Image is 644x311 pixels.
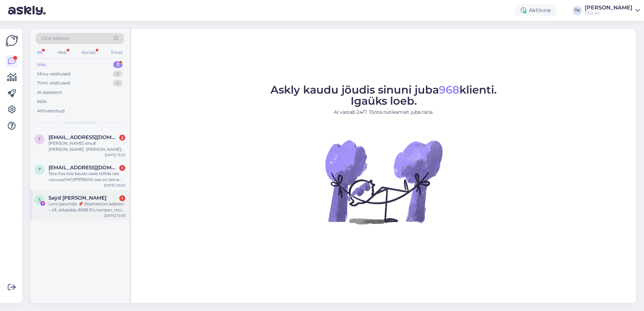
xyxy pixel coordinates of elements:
div: [PERSON_NAME] [585,5,633,10]
span: t [38,137,41,142]
span: Otsi kliente [42,35,69,42]
div: Tere.Kas teie kaudu saab tellida üks varuosa?HG97978000 see on tema kood.Tegemis Hansgrohe segust... [49,171,125,183]
div: 2 [119,135,125,141]
span: S [38,197,41,202]
span: 7 [38,167,41,172]
img: Askly Logo [5,34,18,47]
div: Minu vestlused [37,71,70,77]
div: Arhiveeritud [37,108,65,114]
a: [PERSON_NAME]FEB AS [585,5,640,16]
span: Saÿd Coulibaly [49,195,106,201]
div: All [36,48,43,57]
span: tauritamm@gmail.com [49,134,119,140]
div: 1 [119,195,125,201]
div: 0 [113,80,123,87]
img: No Chat active [323,121,444,242]
div: [PERSON_NAME] ainult [PERSON_NAME]. [PERSON_NAME] GUSTAVSBERG HYGENIC RIMLESS, SOFT CLOSE [PERSON... [49,140,125,152]
div: [DATE] 10:39 [104,213,125,218]
div: Lore Ipsumdo 📌 Sitametcon adipisci – 43. elitseddo 8938 Eiu tempor, Incid utlabo etdol magn aliqu... [49,201,125,213]
div: Kõik [37,98,47,105]
div: Web [56,48,68,57]
div: [DATE] 13:53 [105,152,125,158]
div: Aktiivne [515,4,556,16]
div: FEB AS [585,10,633,16]
span: 73nokia@gmail.com [49,165,119,171]
span: Uued vestlused [64,119,96,126]
p: AI vastab 24/7. Tööta nutikamalt juba täna. [270,109,497,116]
div: Uus [37,61,46,68]
div: 1 [119,165,125,171]
div: Socials [80,48,97,57]
div: AI Assistent [37,89,62,96]
div: Email [110,48,124,57]
div: 0 [113,71,123,77]
span: 968 [439,83,459,96]
span: Askly kaudu jõudis sinuni juba klienti. Igaüks loeb. [270,83,497,107]
div: TK [573,6,582,15]
div: Tiimi vestlused [37,80,70,87]
div: [DATE] 20:23 [104,183,125,188]
div: 3 [113,61,123,68]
